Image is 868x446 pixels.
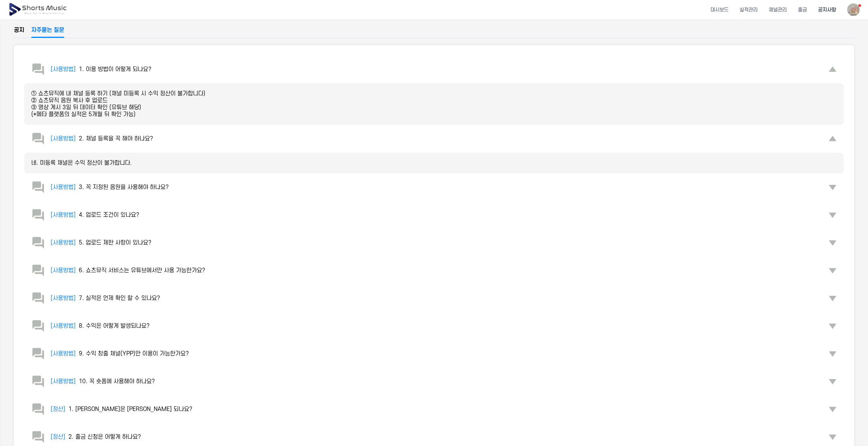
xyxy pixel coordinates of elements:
[24,257,844,284] button: [사용방법] 6. 쇼츠뮤직 서비스는 유튜브에서만 사용 가능한가요?
[45,66,79,72] span: [사용방법]
[45,295,79,301] span: [사용방법]
[79,378,155,385] span: 10. 꼭 숏폼에 사용해야 하나요?
[24,173,844,201] button: [사용방법] 3. 꼭 지정된 음원을 사용해야 하나요?
[45,267,79,274] span: [사용방법]
[45,240,79,246] span: [사용방법]
[45,136,79,142] span: [사용방법]
[45,406,68,412] span: [정산]
[792,1,812,19] a: 출금
[68,434,141,440] span: 2. 출금 신청은 어떻게 하나요?
[79,351,189,357] span: 9. 수익 창출 채널(YPP)만 이용이 가능한가요?
[45,212,79,218] span: [사용방법]
[24,284,844,312] button: [사용방법] 7. 실적은 언제 확인 할 수 있나요?
[24,368,844,395] button: [사용방법] 10. 꼭 숏폼에 사용해야 하나요?
[24,125,844,153] button: [사용방법] 2. 채널 등록을 꼭 해야 하나요?
[31,90,837,118] p: ① 쇼츠뮤직에 내 채널 등록 하기 (채널 미등록 시 수익 정산이 불가합니다) ② 쇼츠뮤직 음원 복사 후 업로드 ③ 영상 게시 3일 뒤 데이터 확인 (유튜브 해당) (*메타 플...
[79,240,151,246] span: 5. 업로드 제한 사항이 있나요?
[24,340,844,368] button: [사용방법] 9. 수익 창출 채널(YPP)만 이용이 가능한가요?
[705,1,734,19] a: 대시보드
[31,26,64,38] a: 자주묻는 질문
[45,378,79,385] span: [사용방법]
[45,351,79,357] span: [사용방법]
[68,406,192,412] span: 1. [PERSON_NAME]은 [PERSON_NAME] 되나요?
[24,395,844,423] button: [정산] 1. [PERSON_NAME]은 [PERSON_NAME] 되나요?
[24,201,844,229] button: [사용방법] 4. 업로드 조건이 있나요?
[79,212,139,218] span: 4. 업로드 조건이 있나요?
[79,136,153,142] span: 2. 채널 등록을 꼭 해야 하나요?
[79,295,160,301] span: 7. 실적은 언제 확인 할 수 있나요?
[79,66,151,72] span: 1. 이용 방법이 어떻게 되나요?
[79,267,205,274] span: 6. 쇼츠뮤직 서비스는 유튜브에서만 사용 가능한가요?
[847,3,860,16] img: 사용자 이미지
[24,229,844,257] button: [사용방법] 5. 업로드 제한 사항이 있나요?
[79,323,150,329] span: 8. 수익은 어떻게 발생되나요?
[24,312,844,340] button: [사용방법] 8. 수익은 어떻게 발생되나요?
[812,1,842,19] a: 공지사항
[763,1,792,19] a: 채널관리
[14,26,24,38] a: 공지
[31,160,837,166] p: 네. 미등록 채널은 수익 정산이 불가합니다.
[45,323,79,329] span: [사용방법]
[45,184,79,190] span: [사용방법]
[24,55,844,83] button: [사용방법] 1. 이용 방법이 어떻게 되나요?
[45,434,68,440] span: [정산]
[734,1,763,19] a: 실적관리
[79,184,169,190] span: 3. 꼭 지정된 음원을 사용해야 하나요?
